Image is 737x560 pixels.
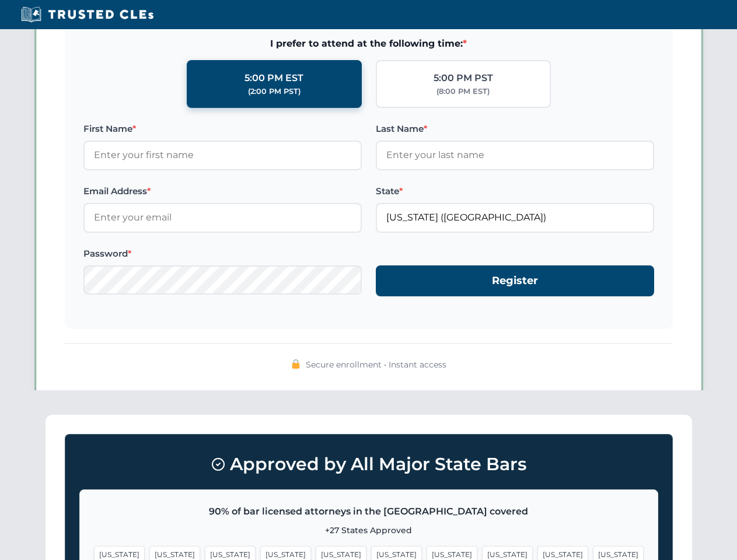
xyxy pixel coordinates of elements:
[94,524,644,537] p: +27 States Approved
[18,6,157,23] img: Trusted CLEs
[436,86,490,97] div: (8:00 PM EST)
[83,122,362,136] label: First Name
[83,141,362,170] input: Enter your first name
[376,122,654,136] label: Last Name
[376,141,654,170] input: Enter your last name
[434,71,493,86] div: 5:00 PM PST
[248,86,301,97] div: (2:00 PM PST)
[306,358,446,371] span: Secure enrollment • Instant access
[83,36,654,51] span: I prefer to attend at the following time:
[244,71,303,86] div: 5:00 PM EST
[291,359,301,369] img: 🔒
[376,265,654,296] button: Register
[83,247,362,261] label: Password
[376,184,654,198] label: State
[83,184,362,198] label: Email Address
[83,203,362,232] input: Enter your email
[79,449,658,480] h3: Approved by All Major State Bars
[94,504,644,519] p: 90% of bar licensed attorneys in the [GEOGRAPHIC_DATA] covered
[376,203,654,232] input: Florida (FL)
